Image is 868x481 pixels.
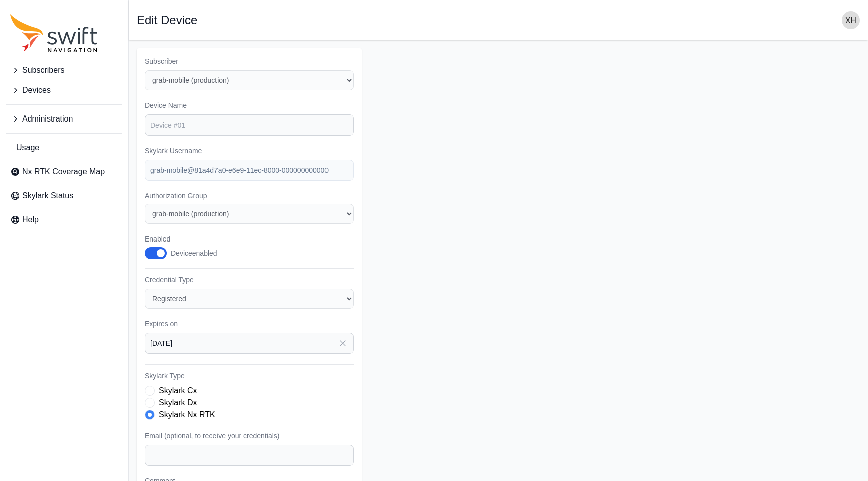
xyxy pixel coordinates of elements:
[145,371,354,381] label: Skylark Type
[145,100,354,110] label: Device Name
[145,114,354,136] input: Device #01
[145,333,354,354] input: YYYY-MM-DD
[137,14,197,26] h1: Edit Device
[145,431,354,441] label: Email (optional, to receive your credentials)
[145,160,354,181] input: example-user
[842,11,860,29] img: user photo
[145,385,354,421] div: Skylark Type
[22,84,51,96] span: Devices
[16,142,39,154] span: Usage
[6,80,122,100] button: Devices
[22,166,105,178] span: Nx RTK Coverage Map
[6,60,122,80] button: Subscribers
[145,70,354,90] select: Subscriber
[145,275,354,285] label: Credential Type
[159,409,215,421] label: Skylark Nx RTK
[22,113,73,125] span: Administration
[22,190,73,202] span: Skylark Status
[145,191,354,201] label: Authorization Group
[145,234,228,244] label: Enabled
[6,162,122,182] a: Nx RTK Coverage Map
[6,210,122,230] a: Help
[145,319,354,329] label: Expires on
[145,56,354,66] label: Subscriber
[22,214,39,226] span: Help
[6,186,122,206] a: Skylark Status
[22,64,64,76] span: Subscribers
[6,138,122,158] a: Usage
[171,248,218,258] div: Device enabled
[6,109,122,129] button: Administration
[159,397,197,409] label: Skylark Dx
[159,385,197,397] label: Skylark Cx
[145,146,354,156] label: Skylark Username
